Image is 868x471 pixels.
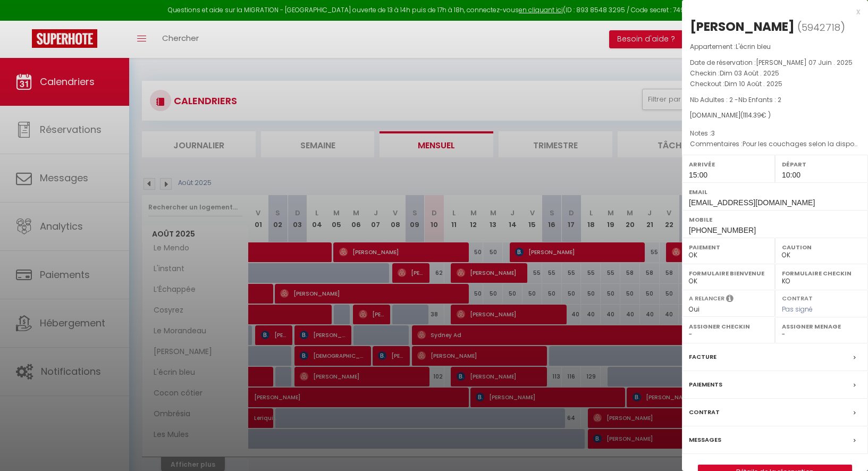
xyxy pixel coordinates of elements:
span: Nb Adultes : 2 - [690,95,781,104]
div: x [682,5,860,18]
span: Dim 10 Août . 2025 [724,79,782,88]
label: Paiement [689,242,768,253]
span: ( € ) [740,111,771,120]
p: Commentaires : [690,139,860,149]
i: Sélectionner OUI si vous souhaiter envoyer les séquences de messages post-checkout [726,294,734,306]
label: Messages [689,434,721,445]
span: [PHONE_NUMBER] [689,226,756,234]
span: Pas signé [782,305,813,314]
span: 15:00 [689,171,707,179]
label: Assigner Menage [782,321,861,332]
label: Caution [782,242,861,253]
iframe: LiveChat chat widget [823,426,868,471]
label: Formulaire Checkin [782,268,861,279]
p: Date de réservation : [690,57,860,68]
label: Facture [689,351,717,363]
p: Notes : [690,128,860,139]
label: Contrat [782,294,813,301]
div: [PERSON_NAME] [690,18,795,35]
span: 1114.39 [743,111,761,120]
span: [EMAIL_ADDRESS][DOMAIN_NAME] [689,198,815,207]
span: L'écrin bleu [736,42,771,51]
label: Mobile [689,214,861,225]
label: A relancer [689,294,724,303]
label: Arrivée [689,159,768,170]
span: ( ) [797,20,845,35]
p: Appartement : [690,41,860,52]
span: 10:00 [782,171,800,179]
label: Départ [782,159,861,170]
span: 3 [711,129,715,138]
label: Assigner Checkin [689,321,768,332]
label: Contrat [689,407,720,418]
span: 5942718 [802,21,840,34]
span: Dim 03 Août . 2025 [720,69,779,78]
label: Email [689,187,861,197]
div: [DOMAIN_NAME] [690,111,860,121]
span: Nb Enfants : 2 [738,95,781,104]
p: Checkout : [690,79,860,89]
p: Checkin : [690,68,860,79]
label: Paiements [689,379,722,390]
span: [PERSON_NAME] 07 Juin . 2025 [756,58,853,67]
label: Formulaire Bienvenue [689,268,768,279]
